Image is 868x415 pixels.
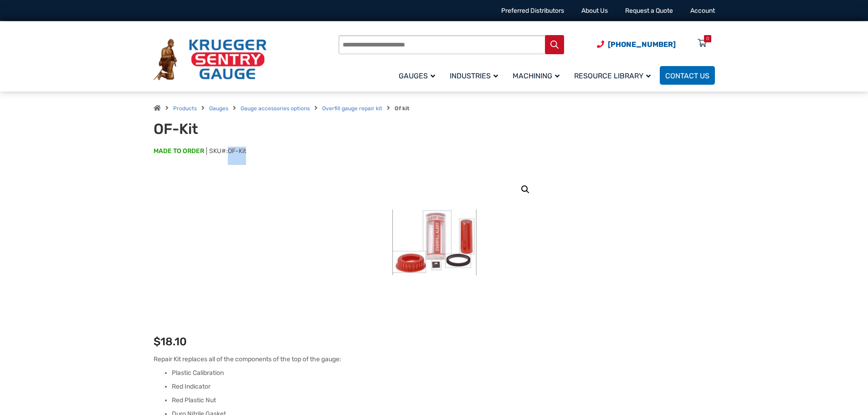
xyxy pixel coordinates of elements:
a: Gauges [393,65,444,86]
h1: OF-Kit [154,120,378,138]
span: $ [154,335,160,348]
a: Machining [507,65,569,86]
a: Phone Number (920) 434-8860 [597,39,676,50]
li: Red Plastic Nut [172,396,715,405]
a: Contact Us [660,66,715,85]
span: Contact Us [665,72,709,80]
span: [PHONE_NUMBER] [608,40,676,49]
span: MADE TO ORDER [154,147,204,156]
a: Request a Quote [625,7,673,15]
a: Overfill gauge repair kit [322,105,382,112]
span: Industries [450,72,498,80]
a: Industries [444,65,507,86]
span: SKU#: [206,147,246,155]
span: Machining [513,72,560,80]
bdi: 18.10 [154,335,187,348]
p: Repair Kit replaces all of the components of the top of the gauge: [154,354,715,364]
a: Account [690,7,715,15]
a: Resource Library [569,65,660,86]
span: Resource Library [574,72,651,80]
a: Products [173,105,197,112]
div: 0 [706,35,709,42]
a: Gauge accessories options [241,105,310,112]
strong: Of kit [395,105,410,112]
a: Gauges [209,105,228,112]
a: Preferred Distributors [501,7,564,15]
a: About Us [581,7,608,15]
span: Gauges [399,72,435,80]
li: Plastic Calibration [172,369,715,378]
img: Krueger Sentry Gauge [154,39,267,81]
li: Red Indicator [172,382,715,391]
a: View full-screen image gallery [517,181,534,198]
span: OF-Kit [228,147,246,155]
